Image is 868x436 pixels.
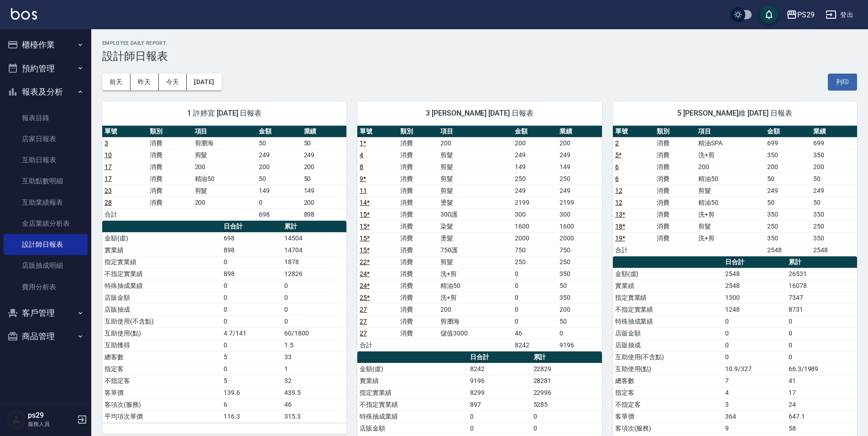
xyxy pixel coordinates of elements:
[4,301,88,325] button: 客戶管理
[7,410,26,429] img: Person
[102,126,147,138] th: 單號
[696,161,765,173] td: 200
[557,137,602,149] td: 200
[765,126,811,138] th: 金額
[398,292,439,303] td: 消費
[360,187,367,194] a: 11
[221,268,282,280] td: 898
[615,139,619,147] a: 2
[438,161,512,173] td: 剪髮
[696,149,765,161] td: 洗+剪
[438,244,512,256] td: 750護
[765,244,811,256] td: 2548
[102,375,221,387] td: 不指定客
[193,161,256,173] td: 200
[438,126,512,138] th: 項目
[357,126,398,138] th: 單號
[765,161,811,173] td: 200
[512,173,557,185] td: 250
[512,256,557,268] td: 250
[398,208,439,220] td: 消費
[811,197,857,208] td: 50
[357,399,467,410] td: 不指定實業績
[811,137,857,149] td: 699
[105,139,108,147] a: 3
[696,197,765,208] td: 精油50
[723,280,786,292] td: 2548
[613,292,723,303] td: 指定實業績
[398,220,439,232] td: 消費
[282,327,346,339] td: 60/1800
[302,185,347,197] td: 149
[221,292,282,303] td: 0
[102,327,221,339] td: 互助使用(點)
[221,327,282,339] td: 4.7/141
[187,74,221,90] button: [DATE]
[531,363,602,375] td: 22829
[786,351,857,363] td: 0
[438,173,512,185] td: 剪髮
[797,9,815,21] div: PS29
[696,220,765,232] td: 剪髮
[723,339,786,351] td: 0
[468,375,531,387] td: 9196
[256,208,302,220] td: 698
[512,244,557,256] td: 750
[811,149,857,161] td: 350
[102,256,221,268] td: 指定實業績
[438,185,512,197] td: 剪髮
[256,126,302,138] th: 金額
[557,292,602,303] td: 350
[765,197,811,208] td: 50
[4,276,88,298] a: 費用分析表
[193,149,256,161] td: 剪髮
[654,197,696,208] td: 消費
[282,256,346,268] td: 1878
[4,192,88,213] a: 互助業績報表
[613,126,857,256] table: a dense table
[438,220,512,232] td: 染髮
[193,185,256,197] td: 剪髮
[221,315,282,327] td: 0
[613,363,723,375] td: 互助使用(點)
[282,221,346,233] th: 累計
[105,175,112,182] a: 17
[147,173,193,185] td: 消費
[102,232,221,244] td: 金額(虛)
[438,256,512,268] td: 剪髮
[102,363,221,375] td: 指定客
[282,387,346,399] td: 439.5
[654,137,696,149] td: 消費
[512,197,557,208] td: 2199
[438,197,512,208] td: 燙髮
[557,315,602,327] td: 50
[438,327,512,339] td: 儲值3000
[398,185,439,197] td: 消費
[102,208,147,220] td: 合計
[282,268,346,280] td: 12826
[256,185,302,197] td: 149
[102,292,221,303] td: 店販金額
[468,363,531,375] td: 8242
[398,197,439,208] td: 消費
[28,411,74,420] h5: ps29
[468,387,531,399] td: 8299
[828,74,857,90] button: 列印
[302,208,347,220] td: 898
[531,387,602,399] td: 22996
[786,375,857,387] td: 41
[302,173,347,185] td: 50
[531,375,602,387] td: 28281
[368,109,591,118] span: 3 [PERSON_NAME] [DATE] 日報表
[221,339,282,351] td: 0
[282,280,346,292] td: 0
[282,339,346,351] td: 1.5
[282,399,346,410] td: 46
[765,149,811,161] td: 350
[282,375,346,387] td: 32
[360,306,367,313] a: 27
[4,170,88,191] a: 互助點數明細
[398,161,439,173] td: 消費
[654,149,696,161] td: 消費
[360,151,363,159] a: 4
